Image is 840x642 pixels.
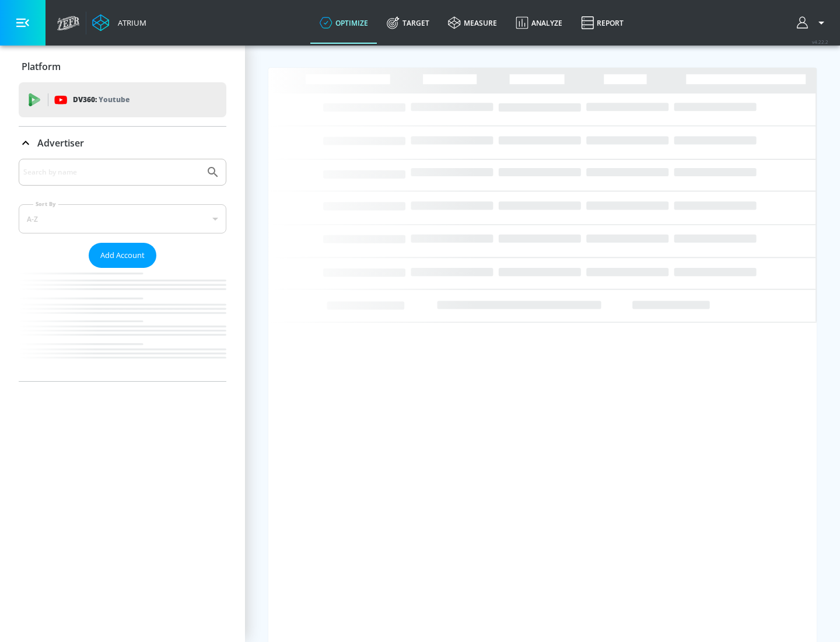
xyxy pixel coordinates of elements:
[439,2,506,44] a: measure
[113,18,146,28] div: Atrium
[100,249,145,262] span: Add Account
[22,60,61,73] p: Platform
[506,2,572,44] a: Analyze
[99,93,129,106] p: Youtube
[572,2,633,44] a: Report
[19,268,226,381] nav: list of Advertiser
[92,14,146,32] a: Atrium
[310,2,377,44] a: optimize
[89,243,156,268] button: Add Account
[377,2,439,44] a: Target
[23,165,200,180] input: Search by name
[33,200,58,208] label: Sort By
[812,39,828,45] span: v 4.22.2
[19,82,226,117] div: DV360: Youtube
[37,137,84,149] p: Advertiser
[19,127,226,159] div: Advertiser
[19,204,226,233] div: A-Z
[19,159,226,381] div: Advertiser
[19,50,226,83] div: Platform
[73,93,129,106] p: DV360:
